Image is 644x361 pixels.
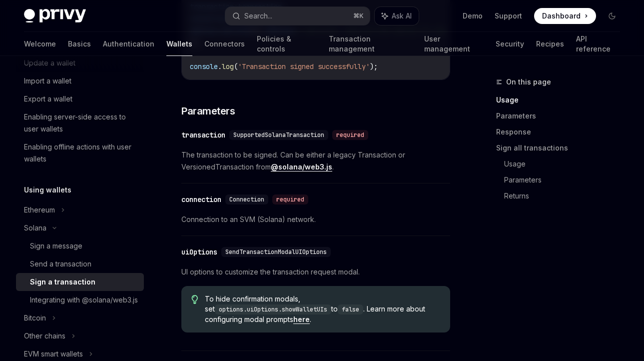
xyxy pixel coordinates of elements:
[542,11,581,21] span: Dashboard
[24,75,71,87] div: Import a wallet
[30,294,138,306] div: Integrating with @solana/web3.js
[16,291,144,309] a: Integrating with @solana/web3.js
[30,258,91,270] div: Send a transaction
[24,93,72,105] div: Export a wallet
[604,8,620,24] button: Toggle dark mode
[233,131,324,139] span: SupportedSolanaTransaction
[16,90,144,108] a: Export a wallet
[496,32,524,56] a: Security
[293,315,310,324] a: here
[238,62,370,71] span: 'Transaction signed successfully'
[392,11,412,21] span: Ask AI
[496,124,628,140] a: Response
[495,11,522,21] a: Support
[24,111,138,135] div: Enabling server-side access to user wallets
[181,213,450,225] span: Connection to an SVM (Solana) network.
[30,276,95,288] div: Sign a transaction
[24,32,56,56] a: Welcome
[463,11,483,21] a: Demo
[218,62,222,71] span: .
[496,92,628,108] a: Usage
[225,248,327,256] span: SendTransactionModalUIOptions
[225,7,370,25] button: Search...⌘K
[504,172,628,188] a: Parameters
[353,12,364,20] span: ⌘ K
[370,62,378,71] span: );
[234,62,238,71] span: (
[332,130,368,140] div: required
[24,330,65,342] div: Other chains
[24,184,71,196] h5: Using wallets
[16,138,144,168] a: Enabling offline actions with user wallets
[205,294,440,324] span: To hide confirmation modals, set to . Learn more about configuring modal prompts .
[181,247,217,257] div: uiOptions
[504,188,628,204] a: Returns
[424,32,484,56] a: User management
[181,266,450,278] span: UI options to customize the transaction request modal.
[24,222,46,234] div: Solana
[329,32,412,56] a: Transaction management
[576,32,620,56] a: API reference
[16,108,144,138] a: Enabling server-side access to user wallets
[181,149,450,173] span: The transaction to be signed. Can be either a legacy Transaction or VersionedTransaction from .
[534,8,596,24] a: Dashboard
[24,312,46,324] div: Bitcoin
[271,162,332,171] a: @solana/web3.js
[16,255,144,273] a: Send a transaction
[496,108,628,124] a: Parameters
[215,304,331,314] code: options.uiOptions.showWalletUIs
[190,62,218,71] span: console
[103,32,154,56] a: Authentication
[24,9,86,23] img: dark logo
[229,195,264,203] span: Connection
[181,130,225,140] div: transaction
[222,62,234,71] span: log
[244,10,272,22] div: Search...
[16,72,144,90] a: Import a wallet
[536,32,564,56] a: Recipes
[16,237,144,255] a: Sign a message
[257,32,317,56] a: Policies & controls
[191,295,198,304] svg: Tip
[24,204,55,216] div: Ethereum
[30,240,82,252] div: Sign a message
[338,304,363,314] code: false
[24,348,83,360] div: EVM smart wallets
[16,273,144,291] a: Sign a transaction
[506,76,551,88] span: On this page
[504,156,628,172] a: Usage
[24,141,138,165] div: Enabling offline actions with user wallets
[181,104,235,118] span: Parameters
[181,194,221,204] div: connection
[68,32,91,56] a: Basics
[375,7,419,25] button: Ask AI
[272,194,308,204] div: required
[166,32,192,56] a: Wallets
[204,32,245,56] a: Connectors
[496,140,628,156] a: Sign all transactions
